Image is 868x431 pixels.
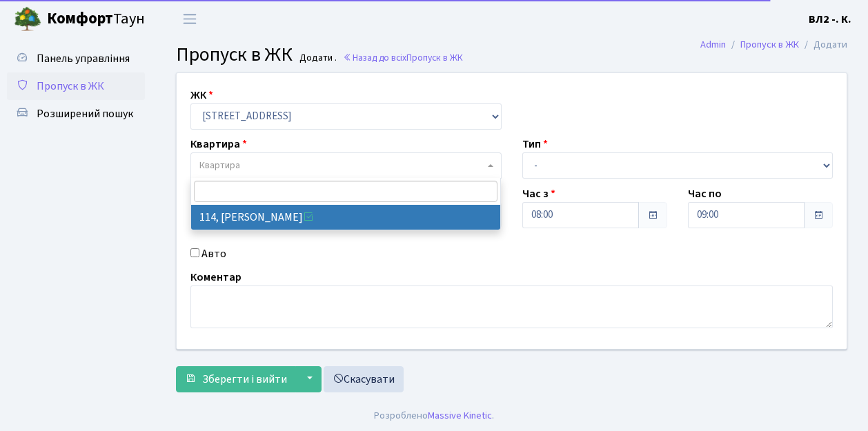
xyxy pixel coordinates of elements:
[324,366,404,392] a: Скасувати
[799,37,847,52] li: Додати
[7,72,145,100] a: Пропуск в ЖК
[190,87,213,103] label: ЖК
[176,41,293,68] span: Пропуск в ЖК
[809,12,851,27] b: ВЛ2 -. К.
[37,79,104,94] span: Пропуск в ЖК
[190,136,247,152] label: Квартира
[688,186,722,202] label: Час по
[740,37,799,52] a: Пропуск в ЖК
[7,45,145,72] a: Панель управління
[191,205,501,230] li: 114, [PERSON_NAME]
[700,37,726,52] a: Admin
[809,11,851,28] a: ВЛ2 -. К.
[47,8,145,31] span: Таун
[47,8,113,30] b: Комфорт
[522,186,555,202] label: Час з
[37,106,133,121] span: Розширений пошук
[374,408,494,423] div: Розроблено .
[406,51,463,64] span: Пропуск в ЖК
[176,366,296,392] button: Зберегти і вийти
[343,51,463,64] a: Назад до всіхПропуск в ЖК
[297,52,337,64] small: Додати .
[202,372,287,387] span: Зберегти і вийти
[37,51,130,66] span: Панель управління
[172,8,207,30] button: Переключити навігацію
[190,269,241,285] label: Коментар
[14,6,41,33] img: logo.png
[522,136,548,152] label: Тип
[680,30,868,59] nav: breadcrumb
[428,408,492,423] a: Massive Kinetic
[201,245,226,262] label: Авто
[199,159,240,172] span: Квартира
[7,100,145,128] a: Розширений пошук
